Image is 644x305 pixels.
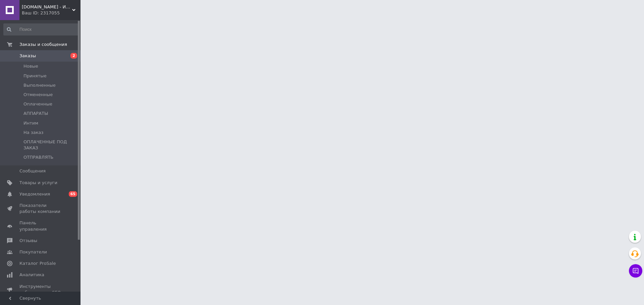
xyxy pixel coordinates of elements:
[23,82,56,88] span: Выполненные
[19,203,62,215] span: Показатели работы компании
[19,53,36,59] span: Заказы
[19,284,62,296] span: Инструменты вебмастера и SEO
[23,139,78,151] span: ОПЛАЧЕННЫЕ ПОД ЗАКАЗ
[23,130,43,136] span: На заказ
[69,191,77,197] span: 65
[23,101,52,107] span: Оплаченные
[23,120,38,126] span: Интим
[3,23,79,35] input: Поиск
[23,110,48,117] span: АППАРАТЫ
[23,63,38,69] span: Новые
[19,180,57,186] span: Товары и услуги
[22,10,80,16] div: Ваш ID: 2317055
[23,92,53,98] span: Отмененные
[19,272,44,278] span: Аналитика
[22,4,72,10] span: BeautyShop.in.ua - Интернет-магазин по продаже материалов красоты, Телеграм @Beautyshopinua
[19,260,56,266] span: Каталог ProSale
[19,220,62,232] span: Панель управления
[19,42,67,48] span: Заказы и сообщения
[70,53,77,59] span: 2
[19,249,47,255] span: Покупатели
[19,191,50,197] span: Уведомления
[629,264,642,278] button: Чат с покупателем
[19,168,46,174] span: Сообщения
[23,154,53,160] span: ОТПРАВЛЯТЬ
[23,73,47,79] span: Принятые
[19,238,37,244] span: Отзывы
